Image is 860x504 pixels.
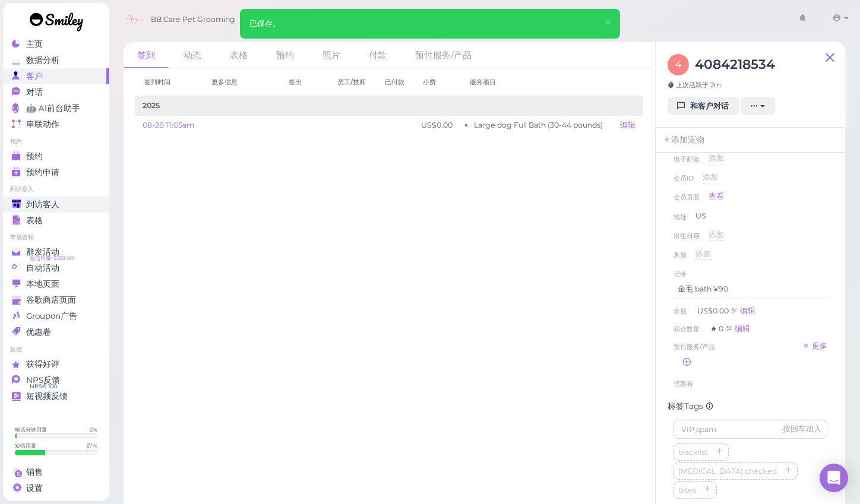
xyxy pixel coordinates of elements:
[26,311,77,321] span: Groupon广告
[668,54,689,75] span: 4
[3,244,109,260] a: 群发活动 短信币量: $129.90
[90,426,97,433] div: 2 %
[3,84,109,100] a: 对话
[474,120,606,131] li: Large dog Full Bath (30-44 pounds)
[414,68,461,96] th: 小费
[674,268,687,280] div: 记录
[3,308,109,324] a: Groupon广告
[26,87,43,97] span: 对话
[3,276,109,292] a: 本地页面
[674,191,700,208] span: 会员页面
[3,196,109,213] a: 到访客人
[26,167,59,177] span: 预约申请
[695,211,706,223] div: US
[26,199,59,210] span: 到访客人
[3,213,109,229] a: 表格
[26,375,60,385] span: NPS反馈
[668,80,721,90] span: 上次活跃于 2m
[709,154,724,163] span: 添加
[26,327,51,337] span: 优惠卷
[26,247,59,257] span: 群发活动
[26,483,43,493] span: 设置
[604,14,612,31] span: ×
[3,100,109,116] a: 🤖 AI前台助手
[461,68,613,96] th: 服务项目
[783,424,821,435] div: 按回车加入
[355,42,400,68] a: 付款
[703,173,718,182] span: 添加
[3,260,109,276] a: 自动活动
[26,263,59,273] span: 自动活动
[668,97,739,116] a: 和客户对话
[216,42,261,68] a: 表格
[674,307,688,315] span: 余额
[3,464,109,480] a: 销售
[3,148,109,164] a: 预约
[674,325,701,333] span: 积分数量
[151,3,235,36] span: BB Care Pet Grooming
[143,101,160,110] b: 2025
[30,382,57,391] span: NPS® 100
[710,324,725,333] span: ★ 0
[26,279,59,289] span: 本地页面
[3,345,109,354] li: 反馈
[26,119,59,129] span: 串联动作
[3,138,109,146] li: 预约
[820,464,848,492] div: Open Intercom Messenger
[731,306,755,315] a: 编辑
[695,249,711,258] span: 添加
[674,230,700,249] span: 出生日期
[676,448,710,457] span: blacklist
[26,391,68,401] span: 短视频反馈
[26,71,43,81] span: 客户
[3,185,109,194] li: 到访客人
[676,486,698,495] span: bites
[674,420,827,439] input: VIP,spam
[3,372,109,388] a: NPS反馈 NPS® 100
[376,68,414,96] th: 已付款
[30,253,74,263] span: 短信币量: $129.90
[620,121,635,129] a: 编辑
[280,68,328,96] th: 签出
[203,68,280,96] th: 更多信息
[26,215,43,226] span: 表格
[725,324,750,333] a: 编辑
[674,379,693,388] span: 优惠卷
[26,39,43,49] span: 主页
[3,480,109,496] a: 设置
[15,442,36,449] div: 短信用量
[26,151,43,161] span: 预约
[3,116,109,132] a: 串联动作
[697,306,731,315] span: US$0.00
[3,36,109,52] a: 主页
[3,388,109,404] a: 短视频反馈
[426,10,541,29] input: 查询客户
[802,341,827,353] a: 更多
[401,42,485,68] a: 预付服务/产品
[3,233,109,242] li: 市场营销
[3,324,109,340] a: 优惠卷
[709,191,724,202] a: 查看
[3,68,109,84] a: 客户
[3,292,109,308] a: 谷歌商店页面
[674,249,687,268] span: 来源
[263,42,308,68] a: 预约
[695,54,775,75] h3: 4084218534
[668,401,833,411] div: 标签Tags
[3,164,109,180] a: 预约申请
[170,42,215,68] a: 动态
[678,284,823,294] p: 金毛 bath ¥90
[26,467,43,477] span: 销售
[3,52,109,68] a: 数据分析
[676,467,779,476] span: [MEDICAL_DATA] checked
[26,55,59,65] span: 数据分析
[26,359,59,369] span: 获得好评
[328,68,376,96] th: 员工/技师
[135,68,203,96] th: 签到时间
[674,341,715,353] span: 预付服务/产品
[597,9,619,37] button: Close
[656,128,712,153] a: 添加宠物
[709,230,724,239] span: 添加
